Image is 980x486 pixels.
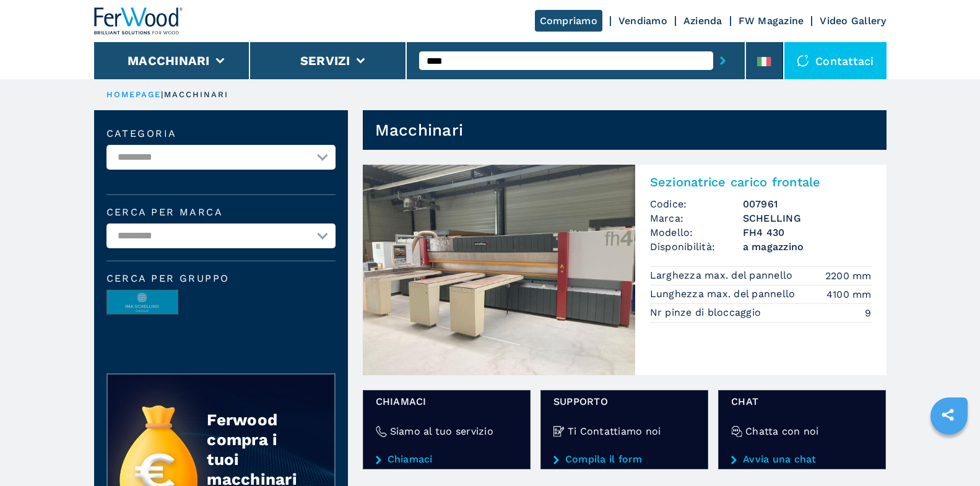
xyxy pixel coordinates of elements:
h3: SCHELLING [743,211,872,225]
iframe: Chat [927,430,971,477]
a: Vendiamo [618,15,667,27]
a: Sezionatrice carico frontale SCHELLING FH4 430Sezionatrice carico frontaleCodice:007961Marca:SCHE... [363,165,887,375]
h3: FH4 430 [743,225,872,240]
h3: 007961 [743,197,872,211]
span: Supporto [553,394,695,409]
a: FW Magazine [739,15,804,27]
h4: Ti Contattiamo noi [568,424,661,438]
img: Sezionatrice carico frontale SCHELLING FH4 430 [363,165,635,375]
h1: Macchinari [375,120,464,140]
label: Categoria [106,129,336,139]
button: submit-button [713,46,732,75]
img: Siamo al tuo servizio [376,426,387,437]
a: Azienda [683,15,722,27]
label: Cerca per marca [106,207,336,217]
img: Ti Contattiamo noi [553,426,565,437]
p: Lunghezza max. del pannello [650,287,799,301]
a: Compriamo [535,10,602,32]
h4: Siamo al tuo servizio [390,424,493,438]
img: image [107,290,178,315]
a: Chiamaci [376,454,518,465]
button: Macchinari [128,53,210,68]
div: Contattaci [784,42,887,79]
em: 9 [865,306,871,320]
span: Marca: [650,211,743,225]
a: Avvia una chat [731,454,873,465]
p: Nr pinze di bloccaggio [650,306,765,319]
a: Compila il form [553,454,695,465]
span: chat [731,394,873,409]
em: 2200 mm [825,269,872,283]
span: a magazzino [743,240,872,254]
span: Disponibilità: [650,240,743,254]
p: Larghezza max. del pannello [650,269,796,282]
button: Servizi [300,53,350,68]
span: Cerca per Gruppo [106,274,336,284]
em: 4100 mm [826,287,872,302]
a: HOMEPAGE [106,90,162,99]
a: sharethis [932,399,963,430]
p: macchinari [164,89,229,100]
img: Contattaci [797,54,809,67]
span: Modello: [650,225,743,240]
span: Chiamaci [376,394,518,409]
span: | [161,90,163,99]
img: Ferwood [94,7,183,35]
a: Video Gallery [820,15,886,27]
h2: Sezionatrice carico frontale [650,175,872,189]
h4: Chatta con noi [745,424,819,438]
span: Codice: [650,197,743,211]
img: Chatta con noi [731,426,742,437]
